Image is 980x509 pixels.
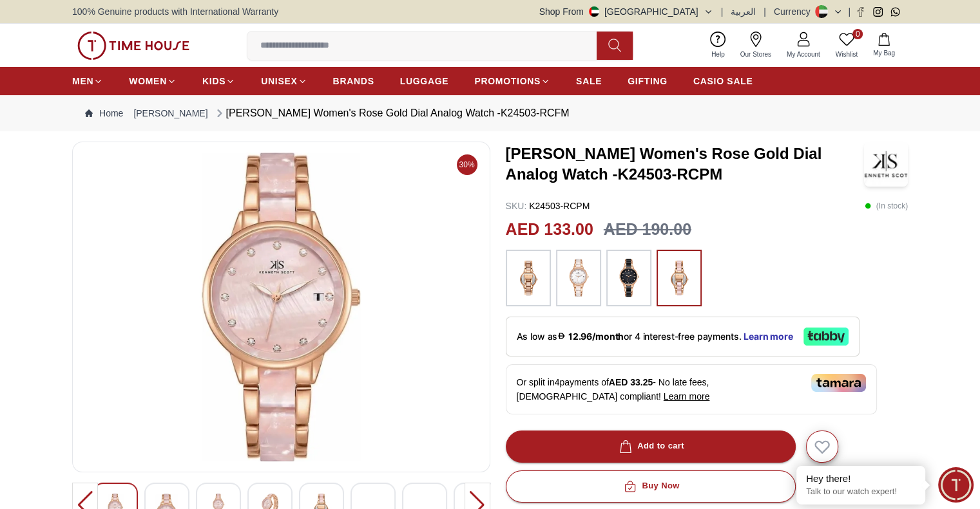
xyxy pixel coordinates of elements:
a: Whatsapp [890,7,900,17]
a: Our Stores [733,29,779,62]
a: GIFTING [628,69,668,93]
span: SALE [576,75,602,88]
img: ... [562,256,595,300]
span: WOMEN [129,75,167,88]
h3: AED 190.00 [604,217,691,242]
span: MEN [72,75,93,88]
a: Help [704,29,733,62]
span: Wishlist [831,50,863,59]
span: KIDS [202,75,226,88]
img: ... [663,256,695,300]
a: UNISEX [261,69,307,93]
div: Buy Now [621,479,679,494]
span: Help [706,50,730,59]
a: KIDS [202,69,235,93]
a: SALE [576,69,602,93]
p: K24503-RCPM [506,199,590,212]
a: 0Wishlist [828,29,865,62]
span: Our Stores [735,50,776,59]
span: | [764,5,766,18]
a: Home [85,107,123,120]
a: Instagram [873,7,883,17]
div: Chat Widget [938,467,974,503]
a: CASIO SALE [693,69,753,93]
div: Currency [774,5,816,18]
span: 0 [852,29,863,39]
span: | [848,5,850,18]
h3: [PERSON_NAME] Women's Rose Gold Dial Analog Watch -K24503-RCPM [506,143,864,185]
img: ... [77,32,189,60]
a: BRANDS [333,69,374,93]
p: Talk to our watch expert! [806,486,916,497]
span: Learn more [664,391,710,402]
button: Buy Now [506,470,796,503]
a: MEN [72,69,103,93]
span: My Account [782,50,825,59]
span: BRANDS [333,75,374,88]
img: Kenneth Scott Women's Rose Gold Dial Analog Watch -K24503-RCFM [83,153,479,461]
div: Hey there! [806,472,916,485]
h2: AED 133.00 [506,217,593,242]
button: My Bag [865,30,903,60]
a: PROMOTIONS [474,69,550,93]
span: PROMOTIONS [474,75,541,88]
img: ... [613,256,645,300]
a: LUGGAGE [400,69,449,93]
button: Add to cart [506,430,796,463]
div: [PERSON_NAME] Women's Rose Gold Dial Analog Watch -K24503-RCFM [213,106,570,121]
nav: Breadcrumb [72,95,908,131]
img: Tamara [811,374,866,392]
a: WOMEN [129,69,177,93]
span: | [721,5,724,18]
span: SKU : [506,201,527,211]
img: ... [512,256,544,300]
span: CASIO SALE [693,75,753,88]
span: LUGGAGE [400,75,449,88]
span: UNISEX [261,75,297,88]
button: العربية [731,5,756,18]
span: My Bag [868,48,900,58]
div: Add to cart [617,439,684,454]
div: Or split in 4 payments of - No late fees, [DEMOGRAPHIC_DATA] compliant! [506,364,877,414]
p: ( In stock ) [865,199,908,212]
img: United Arab Emirates [589,6,599,17]
button: Shop From[GEOGRAPHIC_DATA] [539,5,713,18]
a: Facebook [856,7,865,17]
span: AED 33.25 [609,377,653,387]
a: [PERSON_NAME] [133,107,207,120]
span: 100% Genuine products with International Warranty [72,5,278,18]
span: GIFTING [628,75,668,88]
span: 30% [457,154,477,175]
img: Kenneth Scott Women's Rose Gold Dial Analog Watch -K24503-RCPM [864,142,908,187]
